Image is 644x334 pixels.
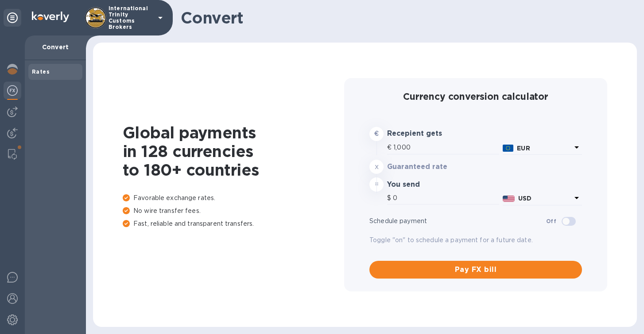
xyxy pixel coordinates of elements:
h2: Currency conversion calculator [369,91,582,102]
input: Amount [393,141,499,154]
div: € [387,141,393,154]
b: Off [546,218,556,224]
h3: You send [387,181,473,189]
h1: Convert [181,8,630,27]
strong: € [374,130,379,137]
b: Rates [32,68,50,75]
p: Convert [32,43,79,51]
img: Foreign exchange [7,85,18,96]
h3: Guaranteed rate [387,163,473,171]
p: International Trinity Customs Brokers [109,5,153,30]
img: USD [503,196,515,202]
div: $ [387,192,393,205]
span: Pay FX bill [376,264,575,275]
input: Amount [393,192,499,205]
div: Unpin categories [4,9,21,27]
button: Pay FX bill [369,261,582,279]
img: Logo [32,12,69,22]
div: x [369,160,384,174]
b: USD [518,195,531,202]
h1: Global payments in 128 currencies to 180+ countries [123,123,344,179]
div: = [369,177,384,192]
p: No wire transfer fees. [123,206,344,216]
b: EUR [517,145,530,152]
p: Favorable exchange rates. [123,193,344,203]
p: Fast, reliable and transparent transfers. [123,219,344,228]
h3: Recepient gets [387,130,473,138]
p: Toggle "on" to schedule a payment for a future date. [369,236,582,245]
p: Schedule payment [369,216,546,226]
